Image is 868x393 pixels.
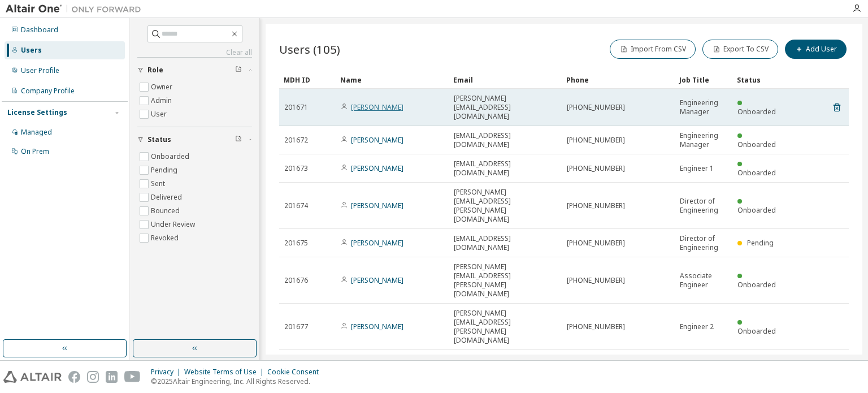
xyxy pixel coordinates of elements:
span: Engineer 1 [680,164,714,173]
span: [EMAIL_ADDRESS][DOMAIN_NAME] [454,159,557,178]
div: Website Terms of Use [184,368,267,377]
span: 201672 [284,136,308,145]
div: Managed [21,128,52,137]
span: Director of Engineering [680,234,727,252]
span: [EMAIL_ADDRESS][DOMAIN_NAME] [454,131,557,149]
p: © 2025 Altair Engineering, Inc. All Rights Reserved. [151,377,325,386]
span: 201671 [284,103,308,112]
div: Company Profile [21,87,75,96]
button: Role [137,58,252,83]
span: Onboarded [737,280,776,290]
span: Clear filter [235,135,242,144]
div: On Prem [21,147,49,156]
span: Clear filter [235,66,242,75]
button: Status [137,127,252,152]
span: [PHONE_NUMBER] [567,239,625,248]
span: [PERSON_NAME][EMAIL_ADDRESS][PERSON_NAME][DOMAIN_NAME] [454,188,557,224]
label: Pending [151,163,180,177]
label: Delivered [151,191,184,204]
label: Onboarded [151,150,192,163]
a: [PERSON_NAME] [351,163,403,173]
span: Associate Engineer [680,271,727,290]
label: Revoked [151,231,181,245]
span: Users (105) [279,41,340,57]
img: altair_logo.svg [3,371,62,383]
span: [PHONE_NUMBER] [567,201,625,210]
span: 201675 [284,239,308,248]
a: [PERSON_NAME] [351,135,403,145]
img: youtube.svg [124,371,141,383]
span: [PHONE_NUMBER] [567,164,625,173]
a: [PERSON_NAME] [351,102,403,112]
label: Owner [151,80,175,94]
span: 201676 [284,276,308,285]
span: Director of Engineering [680,197,727,215]
span: Onboarded [737,107,776,116]
a: Clear all [137,48,252,57]
span: Engineering Manager [680,98,727,116]
div: User Profile [21,66,59,75]
span: [PHONE_NUMBER] [567,276,625,285]
div: Phone [566,71,670,89]
button: Export To CSV [702,40,778,59]
a: [PERSON_NAME] [351,275,403,285]
span: [PERSON_NAME][EMAIL_ADDRESS][PERSON_NAME][DOMAIN_NAME] [454,262,557,299]
div: Email [453,71,557,89]
span: Onboarded [737,168,776,178]
span: [PHONE_NUMBER] [567,136,625,145]
span: [PHONE_NUMBER] [567,322,625,331]
img: Altair One [6,3,147,15]
span: Status [147,135,171,144]
button: Add User [785,40,847,59]
a: [PERSON_NAME] [351,238,403,248]
span: [PHONE_NUMBER] [567,103,625,112]
div: Users [21,46,42,55]
a: [PERSON_NAME] [351,201,403,210]
div: Name [340,71,444,89]
img: linkedin.svg [106,371,118,383]
span: Onboarded [737,205,776,215]
span: Onboarded [737,326,776,336]
a: [PERSON_NAME] [351,322,403,331]
span: [PERSON_NAME][EMAIL_ADDRESS][PERSON_NAME][DOMAIN_NAME] [454,309,557,345]
span: Engineering Manager [680,131,727,149]
label: Bounced [151,204,182,218]
span: Onboarded [737,140,776,149]
label: Admin [151,94,174,107]
span: Engineer 2 [680,322,714,331]
div: Privacy [151,368,184,377]
span: Role [147,66,163,75]
span: [EMAIL_ADDRESS][DOMAIN_NAME] [454,234,557,252]
div: License Settings [7,108,67,117]
img: facebook.svg [68,371,80,383]
div: Cookie Consent [267,368,325,377]
div: MDH ID [284,71,331,89]
div: Status [737,71,784,89]
span: 201674 [284,201,308,210]
label: Under Review [151,218,197,231]
span: 201673 [284,164,308,173]
label: Sent [151,177,167,191]
label: User [151,107,169,121]
img: instagram.svg [87,371,99,383]
button: Import From CSV [610,40,696,59]
span: 201677 [284,322,308,331]
span: Pending [747,238,774,248]
span: [PERSON_NAME][EMAIL_ADDRESS][DOMAIN_NAME] [454,94,557,121]
div: Job Title [679,71,728,89]
div: Dashboard [21,25,58,34]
